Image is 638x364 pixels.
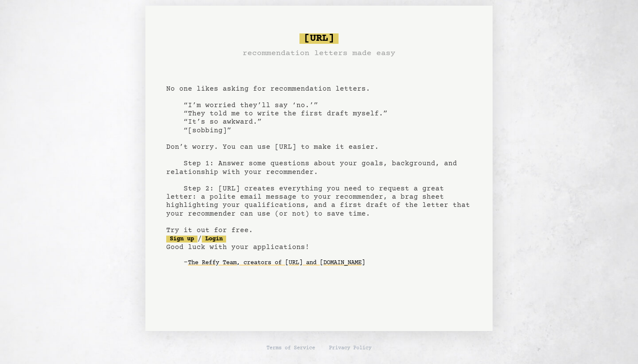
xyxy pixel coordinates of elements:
a: Terms of Service [266,345,315,352]
a: Sign up [166,236,197,243]
a: The Reffy Team, creators of [URL] and [DOMAIN_NAME] [188,256,365,270]
a: Login [202,236,226,243]
pre: No one likes asking for recommendation letters. “I’m worried they’ll say ‘no.’” “They told me to ... [166,30,472,284]
h3: recommendation letters made easy [243,47,395,59]
div: - [184,259,472,267]
a: Privacy Policy [329,345,372,352]
span: [URL] [299,33,339,44]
